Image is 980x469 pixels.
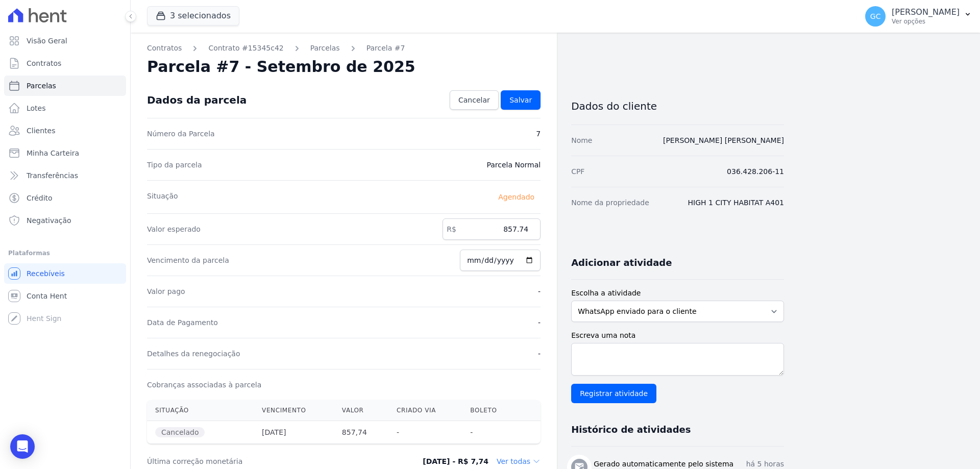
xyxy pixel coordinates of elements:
[571,257,672,269] h3: Adicionar atividade
[8,247,122,259] div: Plataformas
[462,400,519,421] th: Boleto
[688,198,784,208] dd: HIGH 1 CITY HABITAT A401
[462,421,519,444] th: -
[4,286,126,306] a: Conta Hent
[870,13,881,20] span: GC
[388,400,462,421] th: Criado via
[892,17,960,26] p: Ver opções
[4,120,126,141] a: Clientes
[571,384,656,403] input: Registrar atividade
[571,135,592,145] dt: Nome
[4,31,126,51] a: Visão Geral
[147,58,415,76] h2: Parcela #7 - Setembro de 2025
[492,191,541,203] span: Agendado
[147,224,201,234] dt: Valor esperado
[147,456,380,466] dt: Última correção monetária
[147,286,185,297] dt: Valor pago
[366,43,405,54] a: Parcela #7
[27,291,67,301] span: Conta Hent
[147,380,261,390] dt: Cobranças associadas à parcela
[27,268,65,279] span: Recebíveis
[4,165,126,186] a: Transferências
[27,103,46,113] span: Lotes
[538,286,541,297] dd: -
[147,129,215,139] dt: Número da Parcela
[4,53,126,73] a: Contratos
[571,330,784,341] label: Escreva uma nota
[147,349,240,359] dt: Detalhes da renegociação
[486,160,541,170] dd: Parcela Normal
[509,95,532,105] span: Salvar
[27,193,53,203] span: Crédito
[147,43,182,54] a: Contratos
[4,143,126,163] a: Minha Carteira
[334,400,388,421] th: Valor
[388,421,462,444] th: -
[27,148,79,158] span: Minha Carteira
[663,136,784,144] a: [PERSON_NAME] [PERSON_NAME]
[450,90,499,110] a: Cancelar
[571,288,784,299] label: Escolha a atividade
[458,95,490,105] span: Cancelar
[727,166,784,177] dd: 036.428.206-11
[27,170,78,181] span: Transferências
[538,317,541,328] dd: -
[4,76,126,96] a: Parcelas
[538,349,541,359] dd: -
[501,90,541,110] a: Salvar
[27,126,55,136] span: Clientes
[147,191,178,203] dt: Situação
[254,400,334,421] th: Vencimento
[147,400,254,421] th: Situação
[147,94,247,106] div: Dados da parcela
[147,6,239,26] button: 3 selecionados
[497,456,541,466] dd: Ver todas
[536,129,541,139] dd: 7
[147,255,229,265] dt: Vencimento da parcela
[27,36,67,46] span: Visão Geral
[423,456,488,466] dd: [DATE] - R$ 7,74
[571,424,691,436] h3: Histórico de atividades
[4,210,126,231] a: Negativação
[892,7,960,17] p: [PERSON_NAME]
[334,421,388,444] th: 857,74
[10,434,35,459] div: Open Intercom Messenger
[27,58,61,68] span: Contratos
[27,215,71,226] span: Negativação
[254,421,334,444] th: [DATE]
[857,2,980,31] button: GC [PERSON_NAME] Ver opções
[310,43,340,54] a: Parcelas
[27,81,56,91] span: Parcelas
[208,43,283,54] a: Contrato #15345c42
[4,263,126,284] a: Recebíveis
[147,160,202,170] dt: Tipo da parcela
[147,317,218,328] dt: Data de Pagamento
[571,198,649,208] dt: Nome da propriedade
[147,43,541,54] nav: Breadcrumb
[4,98,126,118] a: Lotes
[571,166,584,177] dt: CPF
[571,100,784,112] h3: Dados do cliente
[155,427,205,437] span: Cancelado
[4,188,126,208] a: Crédito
